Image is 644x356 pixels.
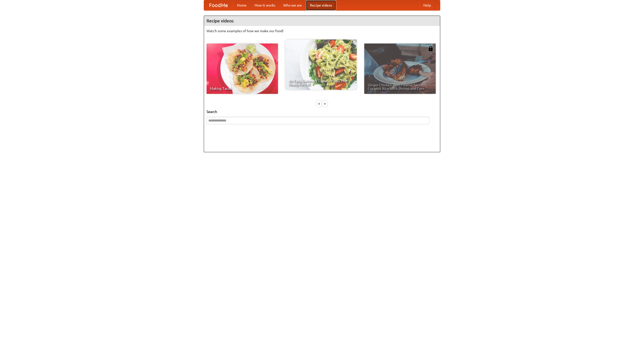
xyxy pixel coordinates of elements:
a: How it works [251,0,279,10]
p: Watch some examples of how we make our food! [207,28,437,33]
h5: Search [207,109,437,114]
h4: Recipe videos [204,16,440,26]
a: An Easy, Summery Tomato Pasta That's Ready for Fall [285,39,357,90]
div: » [323,100,327,107]
img: 483408.png [428,46,433,51]
span: Making Tacos [210,87,274,90]
a: Help [419,0,435,10]
a: Making Tacos [207,44,278,94]
a: Who we are [279,0,306,10]
div: « [317,100,321,107]
a: FoodMe [204,0,233,10]
a: Recipe videos [306,0,336,10]
a: Home [233,0,251,10]
span: An Easy, Summery Tomato Pasta That's Ready for Fall [289,79,353,86]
